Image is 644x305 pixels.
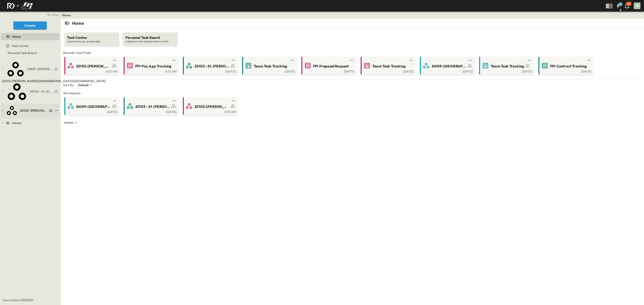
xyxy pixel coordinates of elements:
[468,58,473,63] button: test
[76,64,111,69] span: 25102-[PERSON_NAME][DEMOGRAPHIC_DATA][GEOGRAPHIC_DATA]
[72,20,84,26] p: Home
[243,62,295,69] a: Team Task Tracking
[6,80,58,104] a: 25103 - St. [PERSON_NAME] Phase 2
[421,69,473,73] a: [DATE]
[243,69,295,73] a: [DATE]
[63,91,641,95] span: Workspaces
[1,50,58,56] a: Personal Task Board
[1,49,59,56] div: Personal Task Boardtest
[64,120,74,125] p: Hidden
[184,62,236,69] a: 25103 - St. [PERSON_NAME] Phase 2
[349,58,354,63] button: test
[30,89,53,94] span: 25103 - St. [PERSON_NAME] Phase 2
[125,110,177,113] a: [DATE]
[302,69,354,73] a: [DATE]
[76,82,94,88] div: Default
[62,13,74,17] nav: breadcrumbs
[290,58,295,63] button: test
[408,58,414,63] button: test
[67,40,117,43] span: TASKS FROM ALL MY BOARDS
[135,64,171,69] span: FPI Pay App Tracking
[171,58,177,63] button: test
[5,1,34,10] img: c8d7d1ed905e502e8f77bf7063faec64e13b34fdb1f2bdd94b0e311fc34f8000.png
[372,64,405,69] span: Team Task Tracking
[1,58,59,80] div: 24109-St. Teresa of Calcutta Parish Halltest
[65,69,117,73] a: 8:13 AM
[54,108,59,113] button: test
[125,62,177,69] a: FPI Pay App Tracking
[65,102,117,110] a: 24109-[GEOGRAPHIC_DATA][PERSON_NAME]
[122,28,178,46] a: Personal Task BoardA DEFAULT TASK BOARD FOR MY STUFF
[125,102,177,110] a: 25103 - St. [PERSON_NAME] Phase 2
[125,69,177,73] a: 8:13 AM
[12,34,21,39] span: Home
[112,98,117,103] button: test
[634,2,640,9] div: JH
[6,104,53,118] a: 25102-Christ The Redeemer Anglican Church
[27,67,53,71] span: 24109-St. Teresa of Calcutta Parish Hall
[1,80,59,104] div: 25103 - St. [PERSON_NAME] Phase 2test
[125,40,175,43] span: A DEFAULT TASK BOARD FOR MY STUFF
[550,64,587,69] span: FPI Contract Tracking
[480,69,532,73] a: [DATE]
[13,21,47,29] button: Create
[8,51,37,55] span: Personal Task Board
[78,83,89,87] p: Default
[62,119,80,126] button: Hidden
[2,79,106,83] div: 25102-[PERSON_NAME][DEMOGRAPHIC_DATA][GEOGRAPHIC_DATA]
[421,62,473,69] a: 24109-[GEOGRAPHIC_DATA][PERSON_NAME]
[65,62,117,69] a: 25102-[PERSON_NAME][DEMOGRAPHIC_DATA][GEOGRAPHIC_DATA]
[62,13,71,17] a: Home
[362,69,414,73] a: [DATE]
[539,62,591,69] a: FPI Contract Tracking
[64,28,120,46] a: Task CenterTASKS FROM ALL MY BOARDS
[195,104,229,109] span: 25102-[PERSON_NAME][DEMOGRAPHIC_DATA][GEOGRAPHIC_DATA]
[67,35,117,40] span: Task Center
[171,98,177,103] button: test
[619,9,622,12] h6: 9
[6,58,58,80] a: 24109-St. Teresa of Calcutta Parish Hall
[45,12,59,18] button: close
[1,43,58,49] a: Task Center
[1,33,58,40] a: Home
[112,58,117,63] button: test
[184,102,236,110] a: 25102-[PERSON_NAME][DEMOGRAPHIC_DATA][GEOGRAPHIC_DATA]
[63,50,641,55] span: Recently Used Tools
[480,62,532,69] a: Team Task Tracking
[1,104,59,118] div: 25102-Christ The Redeemer Anglican Churchtest
[12,121,22,125] span: Hidden
[184,110,236,113] a: 8:13 AM
[302,62,354,69] a: FPI Proposal Request
[135,104,170,109] span: 25103 - St. [PERSON_NAME] Phase 2
[313,64,349,69] span: FPI Proposal Request
[633,2,641,10] button: JH
[254,64,287,69] span: Team Task Tracking
[63,83,74,87] p: Sort By:
[65,110,117,113] a: [DATE]
[184,69,236,73] a: [DATE]
[527,58,532,63] button: test
[12,44,29,48] span: Task Center
[539,69,591,73] a: [DATE]
[491,64,524,69] span: Team Task Tracking
[76,104,111,109] span: 24109-[GEOGRAPHIC_DATA][PERSON_NAME]
[231,58,236,63] button: test
[195,64,229,69] span: 25103 - St. [PERSON_NAME] Phase 2
[231,98,236,103] button: test
[627,2,630,6] p: 30
[20,108,48,113] span: 25102-Christ The Redeemer Anglican Church
[614,2,623,10] button: 9
[586,58,591,63] button: test
[432,64,466,69] span: 24109-[GEOGRAPHIC_DATA][PERSON_NAME]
